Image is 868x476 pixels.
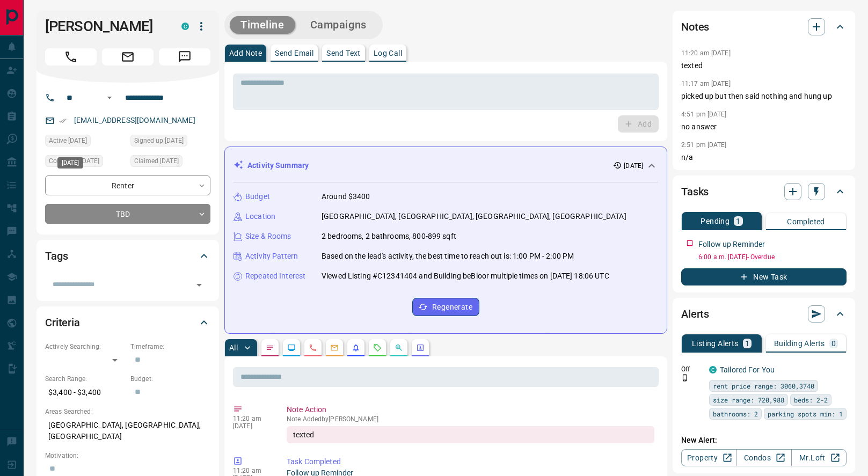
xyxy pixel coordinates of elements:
p: Off [681,364,703,374]
button: Timeline [230,16,295,34]
p: Search Range: [45,374,125,384]
svg: Emails [330,343,339,352]
p: [DATE] [233,422,271,430]
p: 11:17 am [DATE] [681,80,731,87]
p: Add Note [229,49,262,57]
p: n/a [681,152,847,163]
a: Tailored For You [720,365,775,374]
div: Mon Aug 25 2025 [45,135,125,150]
p: 2 bedrooms, 2 bathrooms, 800-899 sqft [322,231,456,242]
p: Viewed Listing #C12341404 and Building beBloor multiple times on [DATE] 18:06 UTC [322,270,609,282]
p: New Alert: [681,435,847,446]
p: 0 [831,340,836,347]
p: Actively Searching: [45,342,125,351]
span: Active [DATE] [49,135,87,146]
div: Renter [45,175,210,195]
button: Open [192,277,207,292]
p: Size & Rooms [245,231,291,242]
svg: Email Verified [59,117,67,125]
p: Budget [245,191,270,202]
p: Around $3400 [322,191,370,202]
h1: [PERSON_NAME] [45,18,165,35]
p: picked up but then said nothing and hung up [681,91,847,102]
span: Email [102,48,154,65]
p: Motivation: [45,451,210,460]
button: New Task [681,268,847,285]
p: 2:51 pm [DATE] [681,141,727,149]
svg: Lead Browsing Activity [287,343,296,352]
p: Based on the lead's activity, the best time to reach out is: 1:00 PM - 2:00 PM [322,251,574,262]
p: Location [245,211,275,222]
p: no answer [681,121,847,133]
p: Note Action [287,404,654,415]
p: Budget: [130,374,210,384]
span: Signed up [DATE] [134,135,184,146]
p: Note Added by [PERSON_NAME] [287,415,654,423]
button: Regenerate [412,298,479,316]
a: [EMAIL_ADDRESS][DOMAIN_NAME] [74,116,195,125]
span: parking spots min: 1 [768,408,843,419]
div: Tue Sep 09 2025 [45,155,125,170]
p: 4:51 pm [DATE] [681,111,727,118]
p: Activity Pattern [245,251,298,262]
p: Pending [701,217,730,225]
p: Listing Alerts [692,340,739,347]
p: Task Completed [287,456,654,467]
p: Activity Summary [247,160,309,171]
svg: Push Notification Only [681,374,689,382]
p: Repeated Interest [245,270,305,282]
p: [DATE] [624,161,643,171]
p: $3,400 - $3,400 [45,384,125,401]
span: Message [159,48,210,65]
p: [GEOGRAPHIC_DATA], [GEOGRAPHIC_DATA], [GEOGRAPHIC_DATA], [GEOGRAPHIC_DATA] [322,211,626,222]
div: condos.ca [181,23,189,30]
p: Completed [787,218,825,225]
p: Log Call [374,49,402,57]
div: Mon Aug 25 2025 [130,155,210,170]
p: Follow up Reminder [698,239,765,250]
svg: Agent Actions [416,343,425,352]
a: Property [681,449,736,466]
svg: Calls [309,343,317,352]
h2: Tags [45,247,68,265]
div: TBD [45,204,210,224]
h2: Tasks [681,183,709,200]
a: Mr.Loft [791,449,847,466]
p: Send Text [326,49,361,57]
div: [DATE] [57,157,83,169]
p: 1 [745,340,749,347]
svg: Notes [266,343,274,352]
span: Claimed [DATE] [134,156,179,166]
p: 11:20 am [233,467,271,474]
a: Condos [736,449,791,466]
div: Tasks [681,179,847,204]
div: Criteria [45,310,210,335]
span: bathrooms: 2 [713,408,758,419]
div: Mon Aug 25 2025 [130,135,210,150]
svg: Opportunities [395,343,403,352]
p: texted [681,60,847,71]
div: Activity Summary[DATE] [234,156,658,175]
span: size range: 720,988 [713,394,784,405]
svg: Requests [373,343,382,352]
div: Tags [45,243,210,269]
h2: Alerts [681,305,709,323]
span: Contacted [DATE] [49,156,99,166]
p: 11:20 am [233,415,271,422]
svg: Listing Alerts [352,343,360,352]
p: [GEOGRAPHIC_DATA], [GEOGRAPHIC_DATA], [GEOGRAPHIC_DATA] [45,416,210,445]
p: 1 [736,217,740,225]
p: 11:20 am [DATE] [681,49,731,57]
p: Send Email [275,49,313,57]
div: texted [287,426,654,443]
h2: Notes [681,18,709,35]
span: Call [45,48,97,65]
p: All [229,344,238,351]
span: rent price range: 3060,3740 [713,380,814,391]
div: condos.ca [709,366,717,374]
h2: Criteria [45,314,80,331]
div: Alerts [681,301,847,327]
p: Timeframe: [130,342,210,351]
button: Open [103,91,116,104]
span: beds: 2-2 [794,394,828,405]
